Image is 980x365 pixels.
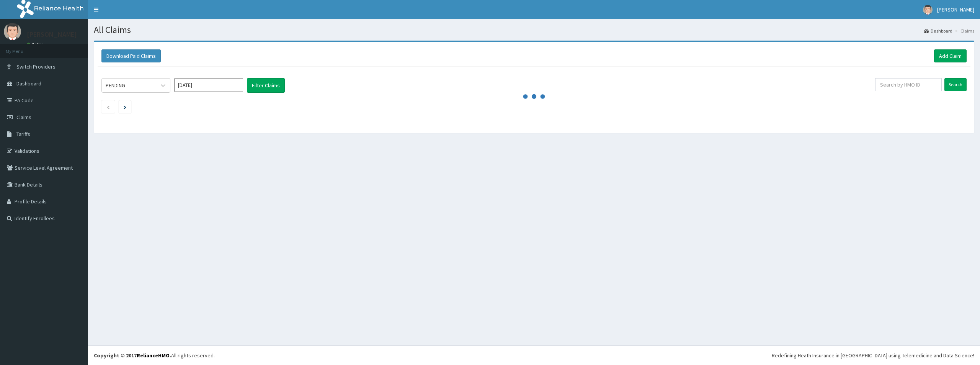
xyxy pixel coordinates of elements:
[88,345,980,365] footer: All rights reserved.
[16,114,31,121] span: Claims
[953,28,974,34] li: Claims
[27,31,77,38] p: [PERSON_NAME]
[4,23,21,40] img: User Image
[106,82,125,89] div: PENDING
[94,352,171,359] strong: Copyright © 2017 .
[16,131,30,137] span: Tariffs
[923,5,933,15] img: User Image
[944,78,967,91] input: Search
[772,352,974,359] div: Redefining Heath Insurance in [GEOGRAPHIC_DATA] using Telemedicine and Data Science!
[101,49,161,62] button: Download Paid Claims
[174,78,243,92] input: Select Month and Year
[924,28,952,34] a: Dashboard
[94,25,974,35] h1: All Claims
[124,103,126,110] a: Next page
[934,49,967,62] a: Add Claim
[16,63,56,70] span: Switch Providers
[937,6,974,13] span: [PERSON_NAME]
[27,42,45,47] a: Online
[106,103,110,110] a: Previous page
[16,80,41,87] span: Dashboard
[247,78,285,93] button: Filter Claims
[137,352,170,359] a: RelianceHMO
[523,85,546,108] svg: audio-loading
[875,78,942,91] input: Search by HMO ID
